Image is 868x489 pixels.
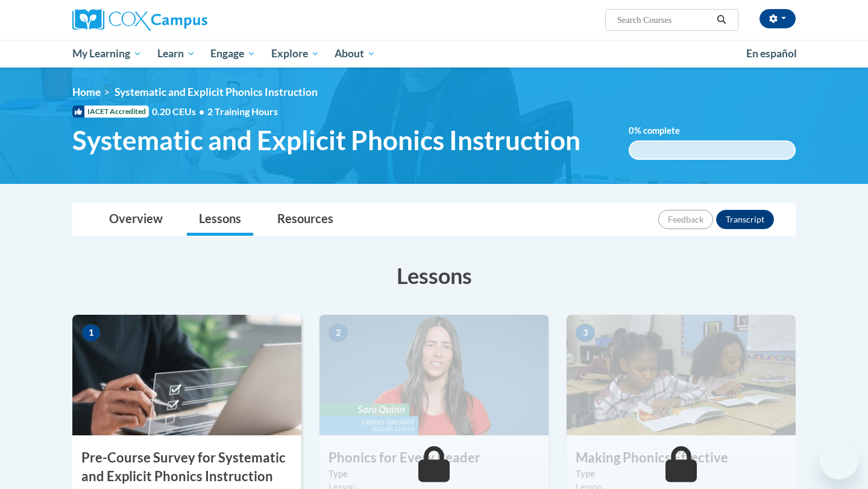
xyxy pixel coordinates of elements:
a: Learn [149,40,203,68]
iframe: Button to launch messaging window [820,441,858,479]
input: Search Courses [616,13,712,27]
span: Systematic and Explicit Phonics Instruction [72,124,580,156]
h3: Pre-Course Survey for Systematic and Explicit Phonics Instruction [72,449,301,486]
img: Cox Campus [72,9,207,31]
span: 0 [629,125,634,136]
span: En español [746,47,797,60]
label: % complete [629,124,698,137]
a: Resources [265,204,345,236]
span: 3 [576,324,595,342]
a: En español [738,41,805,66]
span: IACET Accredited [72,106,149,118]
a: Home [72,86,101,98]
a: Cox Campus [72,9,301,31]
label: Type [329,467,539,481]
span: 2 Training Hours [207,106,278,117]
span: 0.20 CEUs [152,105,207,118]
span: Explore [271,46,319,61]
a: My Learning [64,40,149,68]
a: Lessons [187,204,253,236]
img: Course Image [319,315,549,435]
span: Engage [210,46,256,61]
span: 2 [329,324,348,342]
span: About [335,46,376,61]
h3: Lessons [72,260,796,291]
span: Systematic and Explicit Phonics Instruction [115,86,318,98]
h3: Making Phonics Effective [567,449,796,467]
h3: Phonics for Every Reader [319,449,549,467]
button: Transcript [716,210,774,229]
label: Type [576,467,787,481]
button: Feedback [658,210,713,229]
img: Course Image [72,315,301,435]
button: Search [712,13,731,27]
span: My Learning [72,46,142,61]
button: Account Settings [759,9,796,28]
span: 1 [81,324,101,342]
div: Main menu [54,40,814,68]
span: Learn [157,46,195,61]
a: Explore [263,40,327,68]
span: • [199,106,204,117]
img: Course Image [567,315,796,435]
a: Engage [203,40,263,68]
a: About [327,40,384,68]
a: Overview [97,204,175,236]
